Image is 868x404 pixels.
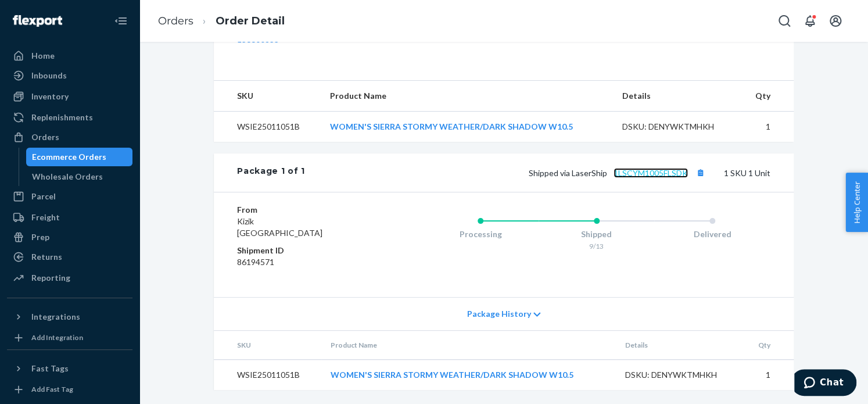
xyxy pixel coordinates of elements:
[26,148,133,166] a: Ecommerce Orders
[31,251,62,263] div: Returns
[305,165,770,180] div: 1 SKU 1 Unit
[31,384,73,394] div: Add Fast Tag
[625,369,734,381] div: DSKU: DENYWKTMHKH
[614,168,688,178] a: 1LSCYM1005FLSDK
[320,81,612,112] th: Product Name
[7,359,132,378] button: Fast Tags
[539,241,655,251] div: 9/13
[214,360,321,391] td: WSIE25011051B
[529,168,708,178] span: Shipped via LaserShip
[613,81,741,112] th: Details
[7,47,132,65] a: Home
[31,91,69,102] div: Inventory
[31,333,83,342] div: Add Integration
[32,171,103,183] div: Wholesale Orders
[31,212,60,223] div: Freight
[31,131,59,143] div: Orders
[158,15,193,27] a: Orders
[149,4,294,38] ol: breadcrumbs
[214,331,321,360] th: SKU
[237,204,376,216] dt: From
[539,228,655,240] div: Shipped
[31,191,56,202] div: Parcel
[740,81,794,112] th: Qty
[7,382,132,396] a: Add Fast Tag
[7,187,132,206] a: Parcel
[7,87,132,106] a: Inventory
[31,363,69,374] div: Fast Tags
[13,15,62,27] img: Flexport logo
[616,331,744,360] th: Details
[7,331,132,345] a: Add Integration
[654,228,770,240] div: Delivered
[7,208,132,227] a: Freight
[743,331,794,360] th: Qty
[7,248,132,266] a: Returns
[7,228,132,246] a: Prep
[7,269,132,287] a: Reporting
[824,9,847,33] button: Open account menu
[31,70,67,81] div: Inbounds
[467,308,530,320] span: Package History
[31,272,70,284] div: Reporting
[7,108,132,127] a: Replenishments
[798,9,822,33] button: Open notifications
[109,9,132,33] button: Close Navigation
[693,165,708,180] button: Copy tracking number
[331,370,573,380] a: WOMEN'S SIERRA STORMY WEATHER/DARK SHADOW W10.5
[321,331,616,360] th: Product Name
[31,231,49,243] div: Prep
[31,311,80,323] div: Integrations
[329,121,572,131] a: WOMEN'S SIERRA STORMY WEATHER/DARK SHADOW W10.5
[794,369,856,398] iframe: Opens a widget where you can chat to one of our agents
[7,66,132,85] a: Inbounds
[31,112,93,123] div: Replenishments
[214,112,320,142] td: WSIE25011051B
[31,50,55,62] div: Home
[7,308,132,326] button: Integrations
[743,360,794,391] td: 1
[740,112,794,142] td: 1
[237,216,322,238] span: Kizik [GEOGRAPHIC_DATA]
[237,165,305,180] div: Package 1 of 1
[422,228,539,240] div: Processing
[214,81,320,112] th: SKU
[845,173,868,232] button: Help Center
[216,15,285,27] a: Order Detail
[26,167,133,186] a: Wholesale Orders
[773,9,796,33] button: Open Search Box
[237,256,376,268] dd: 86194571
[32,151,106,163] div: Ecommerce Orders
[622,121,731,133] div: DSKU: DENYWKTMHKH
[237,245,376,256] dt: Shipment ID
[7,128,132,146] a: Orders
